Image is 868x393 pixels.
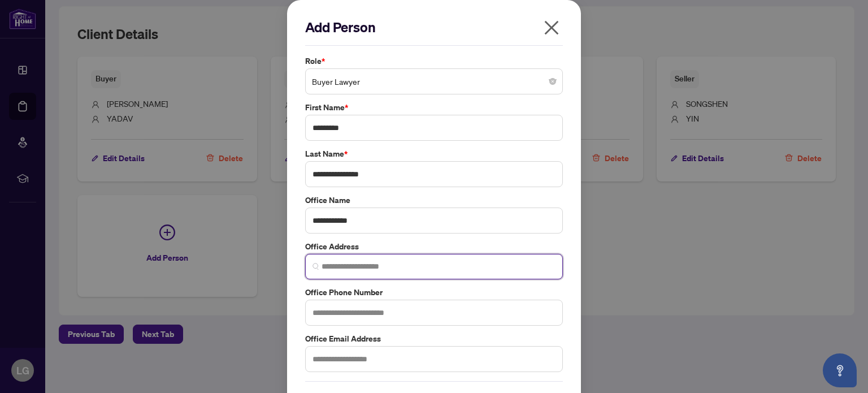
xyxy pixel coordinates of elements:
label: Office Address [305,240,563,253]
label: Office Name [305,194,563,206]
label: First Name [305,101,563,114]
span: close-circle [549,78,556,85]
img: search_icon [313,263,319,270]
label: Office Email Address [305,332,563,345]
span: Buyer Lawyer [312,71,556,92]
span: close [542,19,561,37]
button: Open asap [823,353,857,387]
label: Office Phone Number [305,286,563,299]
h2: Add Person [305,18,563,36]
label: Last Name [305,148,563,160]
label: Role [305,55,563,67]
